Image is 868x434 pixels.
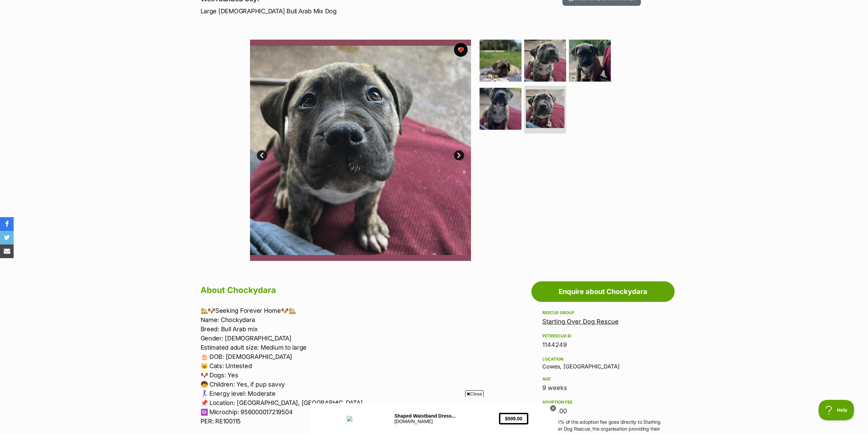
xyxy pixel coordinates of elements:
[250,40,471,261] img: Photo of Chockydara
[542,333,664,339] div: PetRescue ID
[542,383,664,393] div: 9 weeks
[465,390,484,397] span: Close
[454,150,464,160] a: Next
[542,400,664,405] div: Adoption fee
[542,318,619,325] a: Starting Over Dog Rescue
[201,306,482,426] p: 🏡🐶Seeking Forever Home🐶🏡 Name: Chockydara Breed: Bull Arab mix Gender: [DEMOGRAPHIC_DATA] Estimat...
[819,400,854,420] iframe: Help Scout Beacon - Open
[480,40,521,82] img: Photo of Chockydara
[201,6,489,16] p: Large [DEMOGRAPHIC_DATA] Bull Arab Mix Dog
[85,15,164,21] div: [DOMAIN_NAME]
[569,40,611,82] img: Photo of Chockydara
[542,340,664,350] div: 1144249
[542,356,664,362] div: Location
[542,355,664,369] div: Cowes, [GEOGRAPHIC_DATA]
[480,88,521,130] img: Photo of Chockydara
[189,10,219,21] button: $599.00
[524,40,566,82] img: Photo of Chockydara
[201,283,482,298] h2: About Chockydara
[526,89,564,128] img: Photo of Chockydara
[310,400,558,431] iframe: Advertisement
[542,376,664,382] div: Age
[542,310,664,316] div: Rescue group
[531,281,675,302] a: Enquire about Chockydara
[542,406,664,416] div: $850.00
[257,150,267,160] a: Prev
[454,43,468,57] button: favourite
[85,10,164,15] div: Shaped Waistband Dress...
